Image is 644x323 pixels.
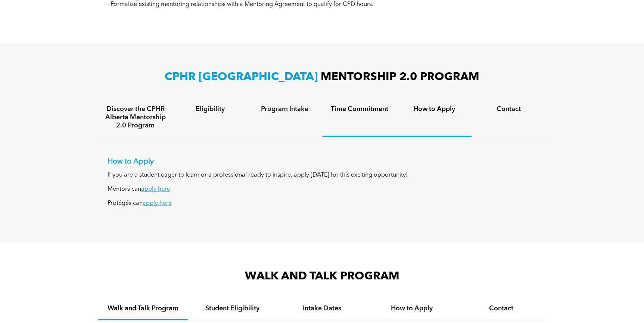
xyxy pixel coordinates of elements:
[404,105,465,113] h4: How to Apply
[105,304,181,312] h4: Walk and Talk Program
[374,304,450,312] h4: How to Apply
[143,200,172,206] a: apply here
[463,304,539,312] h4: Contact
[105,105,166,130] h4: Discover the CPHR Alberta Mentorship 2.0 Program
[245,270,399,282] span: WALK AND TALK PROGRAM
[108,186,537,193] p: Mentors can
[108,172,537,179] p: If you are a student eager to learn or a professional ready to inspire, apply [DATE] for this exc...
[321,72,479,83] span: MENTORSHIP 2.0 PROGRAM
[254,105,315,113] h4: Program Intake
[108,1,537,8] p: · Formalize existing mentoring relationships with a Mentoring Agreement to qualify for CPD hours.
[195,304,271,312] h4: Student Eligibility
[108,157,537,166] p: How to Apply
[108,200,537,207] p: Protégés can
[478,105,539,113] h4: Contact
[165,72,318,83] span: CPHR [GEOGRAPHIC_DATA]
[329,105,390,113] h4: Time Commitment
[141,186,170,192] a: apply here
[284,304,360,312] h4: Intake Dates
[180,105,241,113] h4: Eligibility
